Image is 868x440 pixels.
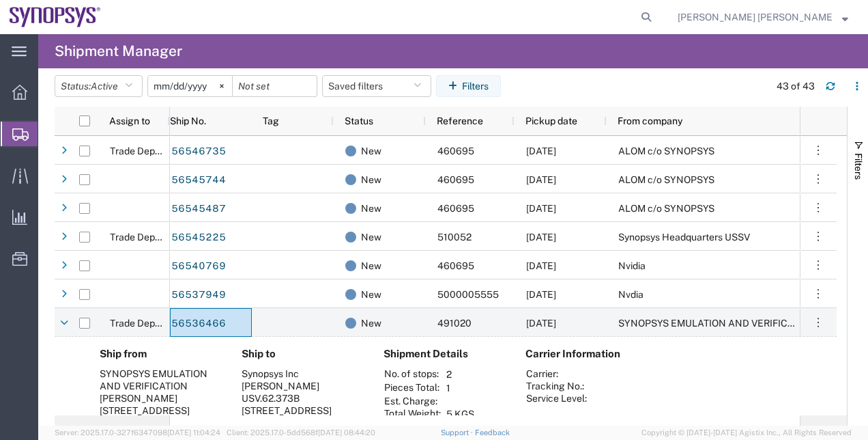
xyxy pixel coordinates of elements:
[437,289,499,300] span: 5000005555
[526,232,556,243] span: 08/19/2025
[171,198,227,220] a: 56545487
[171,141,227,163] a: 56546735
[526,174,556,185] span: 08/21/2025
[55,34,182,68] h4: Shipment Manager
[91,81,118,92] span: Active
[55,428,220,437] span: Server: 2025.17.0-327f6347098
[263,115,279,126] span: Tag
[437,318,472,329] span: 491020
[618,260,646,271] span: Nvidia
[100,404,220,417] div: [STREET_ADDRESS]
[110,318,190,329] span: Trade Department
[110,146,190,156] span: Trade Department
[525,348,635,360] h4: Carrier Information
[441,428,475,437] a: Support
[361,137,381,165] span: New
[167,428,220,437] span: [DATE] 11:04:24
[148,76,232,96] input: Not set
[171,284,227,306] a: 56537949
[437,174,474,185] span: 460695
[242,404,362,417] div: [STREET_ADDRESS]
[525,392,588,404] th: Service Level:
[475,428,510,437] a: Feedback
[442,368,483,381] td: 2
[526,203,556,214] span: 08/21/2025
[526,146,556,156] span: 08/21/2025
[361,309,381,338] span: New
[361,251,381,280] span: New
[384,368,442,381] th: No. of stops:
[618,203,714,214] span: ALOM c/o SYNOPSYS
[677,9,849,25] button: [PERSON_NAME] [PERSON_NAME]
[361,280,381,309] span: New
[437,260,474,271] span: 460695
[170,115,206,126] span: Ship No.
[384,407,442,421] th: Total Weight:
[100,348,220,360] h4: Ship from
[242,380,362,404] div: [PERSON_NAME] USV.62.373B
[641,427,852,439] span: Copyright © [DATE]-[DATE] Agistix Inc., All Rights Reserved
[618,115,682,126] span: From company
[618,318,816,329] span: SYNOPSYS EMULATION AND VERIFICATION
[618,146,714,156] span: ALOM c/o SYNOPSYS
[442,381,483,395] td: 1
[526,318,556,329] span: 08/20/2025
[853,153,864,180] span: Filters
[10,7,101,27] img: logo
[437,232,472,243] span: 510052
[233,76,317,96] input: Not set
[55,75,143,97] button: Status:Active
[442,407,483,421] td: 5 KGS
[100,368,220,392] div: SYNOPSYS EMULATION AND VERIFICATION
[436,75,501,97] button: Filters
[171,169,227,191] a: 56545744
[171,313,227,335] a: 56536466
[618,174,714,185] span: ALOM c/o SYNOPSYS
[384,381,442,395] th: Pieces Total:
[777,79,815,94] div: 43 of 43
[109,115,150,126] span: Assign to
[318,428,375,437] span: [DATE] 08:44:20
[678,10,833,25] span: Marilia de Melo Fernandes
[242,348,362,360] h4: Ship to
[110,232,190,243] span: Trade Department
[618,289,643,300] span: Nvdia
[525,368,588,380] th: Carrier:
[437,203,474,214] span: 460695
[437,115,483,126] span: Reference
[384,395,442,407] th: Est. Charge:
[361,165,381,194] span: New
[322,75,431,97] button: Saved filters
[526,289,556,300] span: 08/19/2025
[345,115,373,126] span: Status
[526,260,556,271] span: 08/20/2025
[384,348,504,360] h4: Shipment Details
[361,194,381,223] span: New
[227,428,375,437] span: Client: 2025.17.0-5dd568f
[361,223,381,251] span: New
[525,115,577,126] span: Pickup date
[437,146,474,156] span: 460695
[525,380,588,392] th: Tracking No.:
[242,368,362,380] div: Synopsys Inc
[100,392,220,404] div: [PERSON_NAME]
[171,227,227,249] a: 56545225
[618,232,750,243] span: Synopsys Headquarters USSV
[171,256,227,277] a: 56540769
